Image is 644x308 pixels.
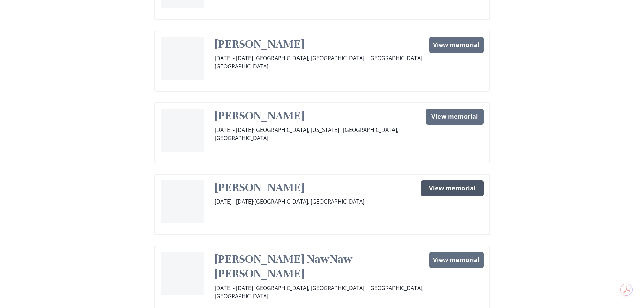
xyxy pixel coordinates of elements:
span: [GEOGRAPHIC_DATA], [GEOGRAPHIC_DATA] · [GEOGRAPHIC_DATA], [GEOGRAPHIC_DATA] [215,54,424,70]
p: [DATE] - [DATE] · [215,284,430,300]
span: [GEOGRAPHIC_DATA], [GEOGRAPHIC_DATA] [254,198,364,205]
p: [DATE] - [DATE] · [215,197,421,206]
a: View memorial [421,180,484,196]
a: [PERSON_NAME] [215,109,304,123]
a: [PERSON_NAME] NawNaw [PERSON_NAME] [215,252,353,281]
span: [GEOGRAPHIC_DATA], [US_STATE] · [GEOGRAPHIC_DATA], [GEOGRAPHIC_DATA] [215,126,398,142]
a: [PERSON_NAME] [215,37,304,51]
a: [PERSON_NAME] [215,180,304,194]
p: [DATE] - [DATE] · [215,126,426,142]
a: View memorial [429,37,483,53]
p: [DATE] - [DATE] · [215,54,430,70]
a: View memorial [429,252,483,268]
span: [GEOGRAPHIC_DATA], [GEOGRAPHIC_DATA] · [GEOGRAPHIC_DATA], [GEOGRAPHIC_DATA] [215,284,424,300]
a: View memorial [426,109,483,125]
